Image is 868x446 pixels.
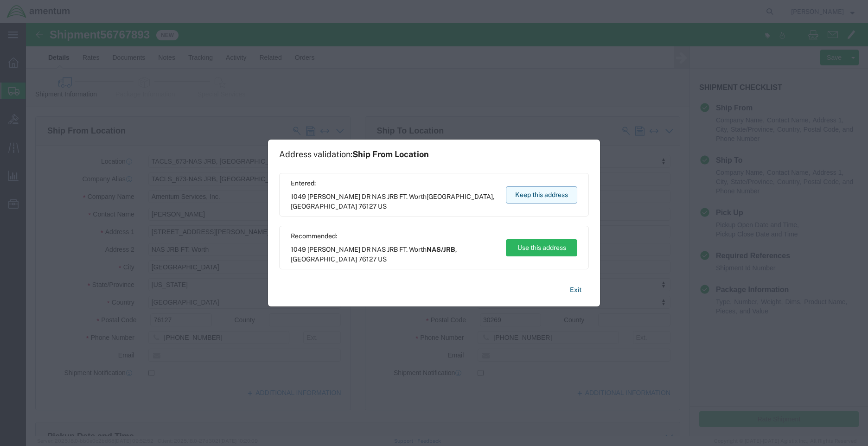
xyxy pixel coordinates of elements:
[358,255,377,263] span: 76127
[562,282,589,298] button: Exit
[352,149,429,159] span: Ship From Location
[506,239,577,256] button: Use this address
[279,149,429,159] h1: Address validation:
[506,186,577,204] button: Keep this address
[291,245,497,264] span: 1049 [PERSON_NAME] DR NAS JRB FT. Worth ,
[378,255,387,263] span: US
[427,193,493,200] span: [GEOGRAPHIC_DATA]
[427,246,455,253] span: NAS/JRB
[291,178,497,188] span: Entered:
[291,255,357,263] span: [GEOGRAPHIC_DATA]
[378,203,387,210] span: US
[358,203,377,210] span: 76127
[291,231,497,241] span: Recommended:
[291,203,357,210] span: [GEOGRAPHIC_DATA]
[291,192,497,211] span: 1049 [PERSON_NAME] DR NAS JRB FT. Worth ,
